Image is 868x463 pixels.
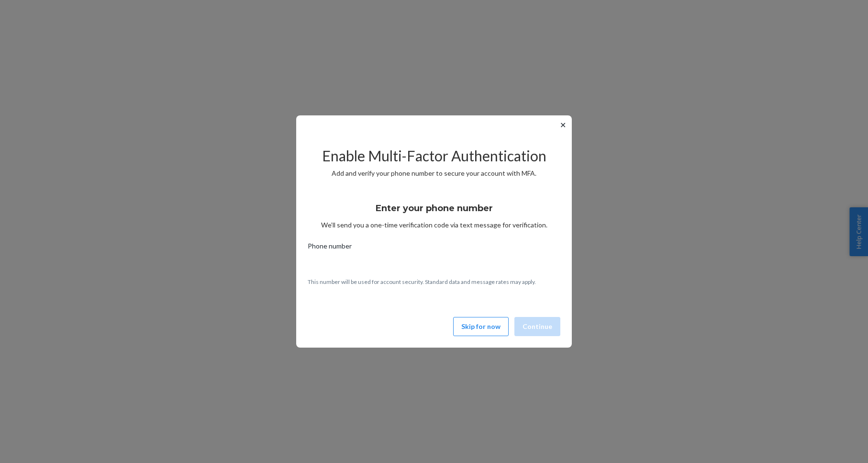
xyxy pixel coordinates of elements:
span: Phone number [308,241,352,255]
h2: Enable Multi-Factor Authentication [308,148,560,164]
button: ✕ [558,119,568,131]
p: This number will be used for account security. Standard data and message rates may apply. [308,278,560,286]
div: We’ll send you a one-time verification code via text message for verification. [308,194,560,230]
p: Add and verify your phone number to secure your account with MFA. [308,169,560,178]
button: Skip for now [453,317,509,336]
h3: Enter your phone number [376,202,493,215]
button: Continue [514,317,560,336]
